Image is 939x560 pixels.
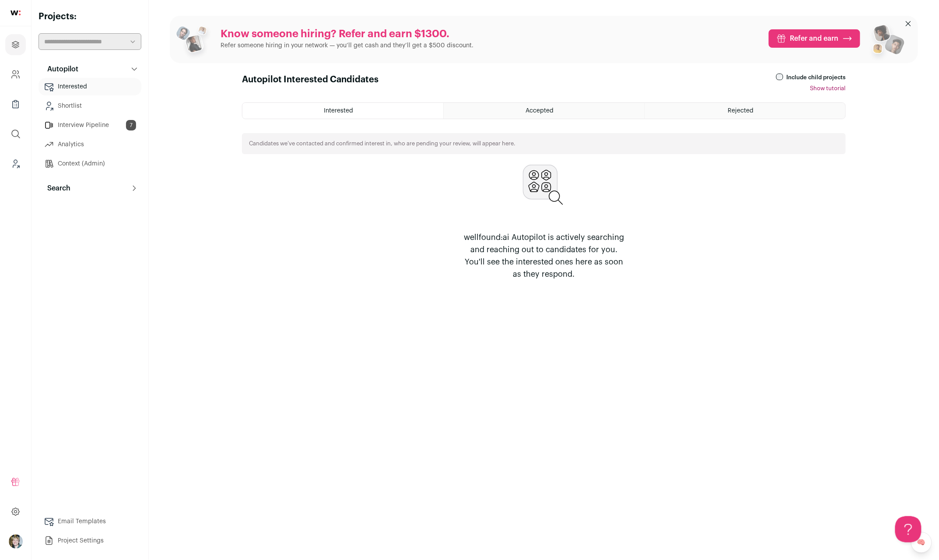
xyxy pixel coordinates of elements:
[39,155,141,173] a: Context (Admin)
[39,116,141,134] a: Interview Pipeline7
[867,21,906,63] img: referral_people_group_2-7c1ec42c15280f3369c0665c33c00ed472fd7f6af9dd0ec46c364f9a93ccf9a4.png
[242,74,378,92] h1: Autopilot Interested Candidates
[221,27,473,41] p: Know someone hiring? Refer and earn $1300.
[5,34,26,55] a: Projects
[42,64,78,74] p: Autopilot
[42,183,70,194] p: Search
[5,64,26,85] a: Company and ATS Settings
[126,120,136,130] span: 7
[39,60,141,78] button: Autopilot
[9,535,23,549] img: 6494470-medium_jpg
[39,11,141,23] h2: Projects:
[11,11,21,15] img: wellfound-shorthand-0d5821cbd27db2630d0214b213865d53afaa358527fdda9d0ea32b1df1b89c2c.svg
[526,108,554,114] span: Accepted
[39,136,141,153] a: Analytics
[5,153,26,174] a: Leads (Backoffice)
[5,94,26,115] a: Company Lists
[39,532,141,549] a: Project Settings
[249,140,515,147] p: Candidates we’ve contacted and confirmed interest in, who are pending your review, will appear here.
[39,513,141,530] a: Email Templates
[9,535,23,549] button: Open dropdown
[787,74,846,81] label: Include child projects
[769,29,860,48] a: Refer and earn
[460,231,628,280] p: wellfound:ai Autopilot is actively searching and reaching out to candidates for you. You'll see t...
[728,108,753,114] span: Rejected
[645,103,845,119] a: Rejected
[895,516,921,542] iframe: Help Scout Beacon - Open
[911,532,932,553] a: 🧠
[810,85,846,92] button: Show tutorial
[175,23,214,61] img: referral_people_group_1-3817b86375c0e7f77b15e9e1740954ef64e1f78137dd7e9f4ff27367cb2cd09a.png
[39,97,141,115] a: Shortlist
[39,78,141,95] a: Interested
[221,41,473,50] p: Refer someone hiring in your network — you’ll get cash and they’ll get a $500 discount.
[324,108,353,114] span: Interested
[444,103,644,119] a: Accepted
[39,180,141,197] button: Search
